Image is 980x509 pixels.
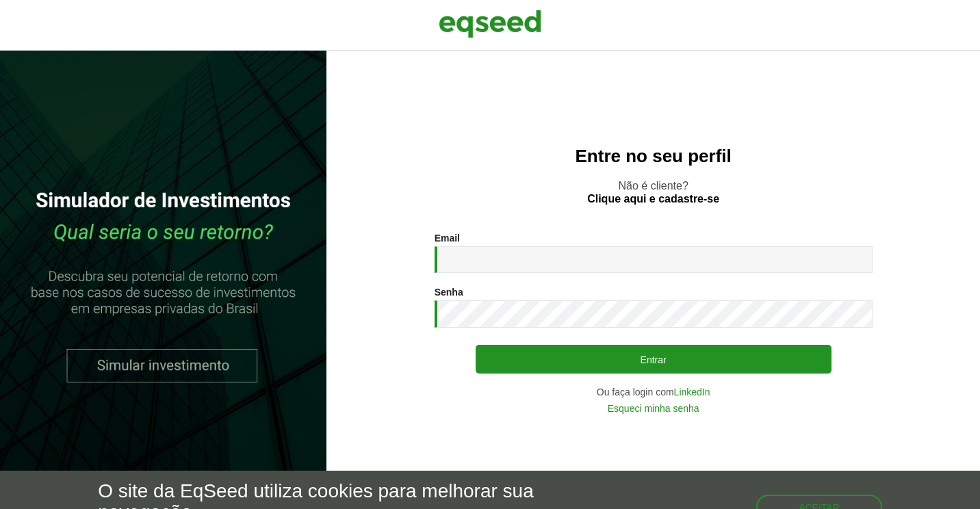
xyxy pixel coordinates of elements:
img: EqSeed Logo [439,7,541,41]
button: Entrar [476,345,831,374]
a: Esqueci minha senha [608,404,699,413]
h2: Entre no seu perfil [354,146,953,166]
a: Clique aqui e cadastre-se [587,194,719,205]
label: Email [435,233,460,243]
label: Senha [435,287,463,297]
a: LinkedIn [674,387,710,397]
div: Ou faça login com [435,387,873,397]
p: Não é cliente? [354,179,953,205]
